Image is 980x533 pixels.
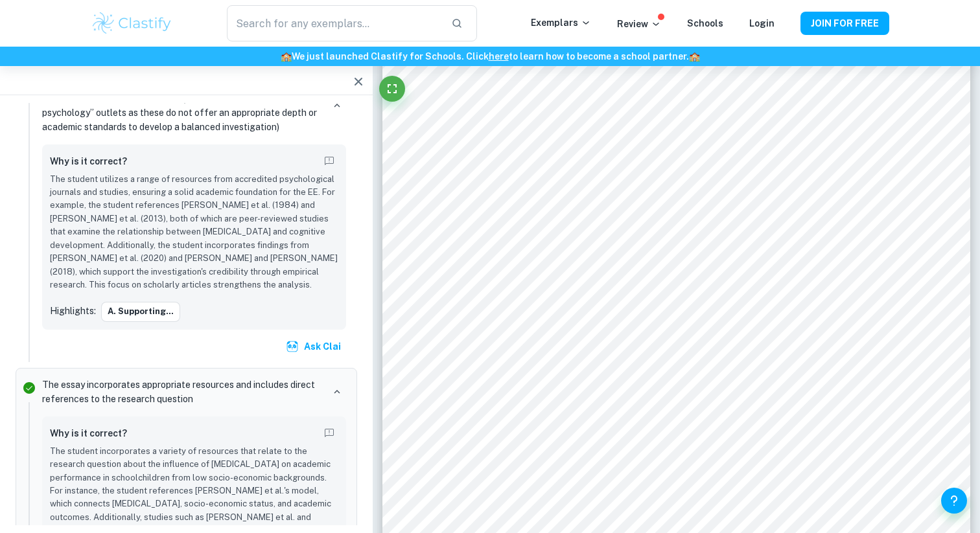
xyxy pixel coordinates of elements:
input: Search for any exemplars... [227,5,441,41]
span: 🏫 [689,51,700,62]
a: Login [749,18,775,28]
button: Fullscreen [379,76,405,102]
span: 🏫 [281,51,292,62]
img: Clastify logo [91,10,173,36]
p: The essay incorporates appropriate resources and includes direct references to the research question [42,378,323,406]
p: Highlights: [50,304,96,318]
p: The student utilizes a range of resources from accredited psychological journals and studies, ens... [50,173,338,292]
p: Exemplars [531,16,591,30]
a: here [489,51,509,62]
button: Ask Clai [283,335,346,358]
h6: We just launched Clastify for Schools. Click to learn how to become a school partner. [3,49,977,63]
button: Report mistake/confusion [320,152,338,170]
h6: Why is it correct? [50,426,127,440]
p: Review [617,17,661,31]
button: Help and Feedback [941,488,967,514]
p: The resources used are predominantly from accredited psychological journals and books (and not fr... [42,77,323,134]
img: clai.svg [286,340,299,353]
h6: Why is it correct? [50,154,127,168]
button: Report mistake/confusion [320,424,338,442]
a: Schools [687,18,723,28]
button: A. Supporting... [101,302,180,321]
button: JOIN FOR FREE [800,12,889,35]
svg: Correct [21,380,37,396]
